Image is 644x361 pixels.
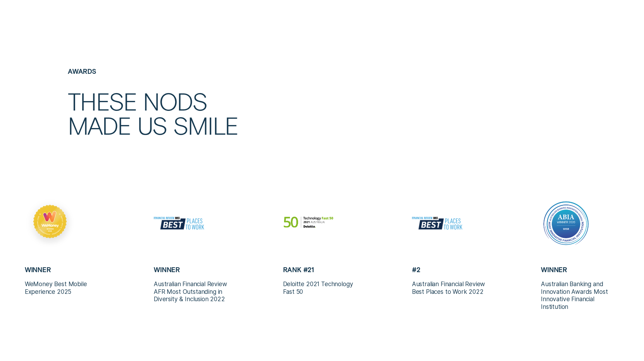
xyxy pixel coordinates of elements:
p: Australian Financial Review AFR Most Outstanding in Diversity & Inclusion 2022 [154,280,235,303]
h5: Winner [154,266,235,274]
h4: Awards [68,68,318,75]
p: WeMoney Best Mobile Experience 2025 [25,280,106,295]
h2: These nods made us smile [68,89,318,137]
h5: #2 [412,266,493,274]
p: Australian Financial Review Best Places to Work 2022 [412,280,493,295]
h5: Winner [541,266,622,274]
p: Deloitte 2021 Technology Fast 50 [283,280,364,295]
h5: Rank #21 [283,266,364,274]
p: Australian Banking and Innovation Awards Most Innovative Financial Institution [541,280,622,310]
img: ABIA Winner 2020 [541,198,591,248]
h5: Winner [25,266,106,274]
